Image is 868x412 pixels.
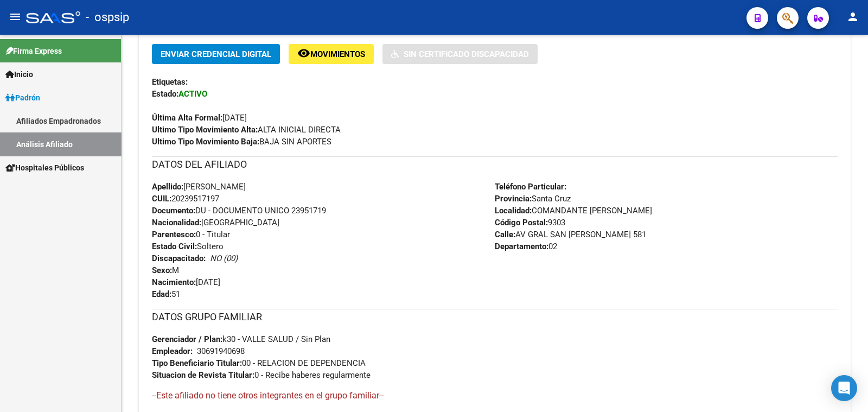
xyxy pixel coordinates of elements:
[152,125,258,135] strong: Ultimo Tipo Movimiento Alta:
[404,49,529,59] span: Sin Certificado Discapacidad
[152,230,196,239] strong: Parentesco:
[152,358,366,368] span: 00 - RELACION DE DEPENDENCIA
[152,44,280,64] button: Enviar Credencial Digital
[152,253,206,263] strong: Discapacitado:
[152,77,188,87] strong: Etiquetas:
[152,230,230,239] span: 0 - Titular
[152,194,219,204] span: 20239517197
[289,44,374,64] button: Movimientos
[152,289,171,299] strong: Edad:
[152,309,838,325] h3: DATOS GRUPO FAMILIAR
[495,242,548,251] strong: Departamento:
[152,265,179,275] span: M
[152,242,197,251] strong: Estado Civil:
[152,194,171,204] strong: CUIL:
[5,68,33,80] span: Inicio
[495,182,566,192] strong: Teléfono Particular:
[152,277,196,287] strong: Nacimiento:
[152,390,838,402] h4: --Este afiliado no tiene otros integrantes en el grupo familiar--
[178,89,207,99] strong: ACTIVO
[152,206,195,215] strong: Documento:
[831,375,857,401] div: Open Intercom Messenger
[197,345,245,357] div: 30691940698
[152,89,178,99] strong: Estado:
[152,157,838,172] h3: DATOS DEL AFILIADO
[382,44,538,64] button: Sin Certificado Discapacidad
[310,49,365,59] span: Movimientos
[495,218,565,227] span: 9303
[152,137,331,147] span: BAJA SIN APORTES
[495,194,571,204] span: Santa Cruz
[5,45,62,57] span: Firma Express
[495,242,557,251] span: 02
[297,47,310,60] mat-icon: remove_red_eye
[152,346,193,356] strong: Empleador:
[152,113,222,123] strong: Última Alta Formal:
[210,253,238,263] i: NO (00)
[86,5,129,29] span: - ospsip
[152,182,246,192] span: [PERSON_NAME]
[495,206,652,215] span: COMANDANTE [PERSON_NAME]
[161,49,271,59] span: Enviar Credencial Digital
[152,370,254,380] strong: Situacion de Revista Titular:
[495,218,548,227] strong: Código Postal:
[495,230,515,239] strong: Calle:
[495,230,646,239] span: AV GRAL SAN [PERSON_NAME] 581
[152,218,201,227] strong: Nacionalidad:
[152,334,330,344] span: k30 - VALLE SALUD / Sin Plan
[152,218,279,227] span: [GEOGRAPHIC_DATA]
[152,289,180,299] span: 51
[152,113,247,123] span: [DATE]
[495,194,532,204] strong: Provincia:
[152,358,242,368] strong: Tipo Beneficiario Titular:
[846,10,859,23] mat-icon: person
[152,182,183,192] strong: Apellido:
[152,265,172,275] strong: Sexo:
[495,206,532,215] strong: Localidad:
[152,277,220,287] span: [DATE]
[152,206,326,215] span: DU - DOCUMENTO UNICO 23951719
[5,92,40,104] span: Padrón
[152,125,341,135] span: ALTA INICIAL DIRECTA
[152,137,259,147] strong: Ultimo Tipo Movimiento Baja:
[5,162,84,174] span: Hospitales Públicos
[152,242,224,251] span: Soltero
[152,370,371,380] span: 0 - Recibe haberes regularmente
[9,10,22,23] mat-icon: menu
[152,334,222,344] strong: Gerenciador / Plan:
